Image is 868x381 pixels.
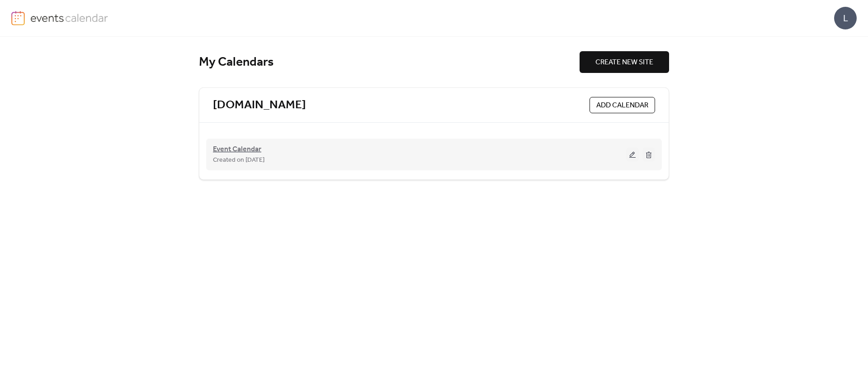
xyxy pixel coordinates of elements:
button: CREATE NEW SITE [580,51,669,73]
div: My Calendars [199,54,580,70]
button: ADD CALENDAR [590,97,655,113]
a: [DOMAIN_NAME] [213,98,306,113]
div: L [834,7,857,29]
a: Event Calendar [213,147,261,152]
span: CREATE NEW SITE [595,57,653,68]
img: logo [11,11,25,25]
img: logo-type [30,11,108,24]
span: Created on [DATE] [213,155,264,166]
span: ADD CALENDAR [596,100,648,111]
span: Event Calendar [213,144,261,155]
